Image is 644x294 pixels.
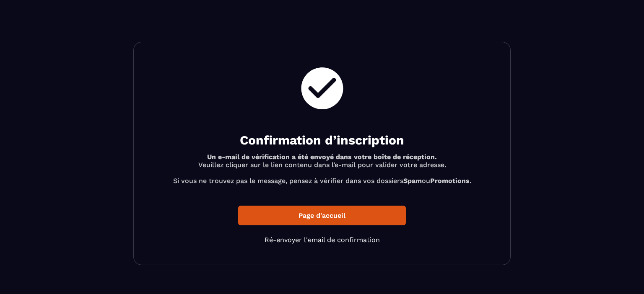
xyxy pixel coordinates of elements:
p: Veuillez cliquer sur le lien contenu dans l’e-mail pour valider votre adresse. Si vous ne trouvez... [155,153,489,185]
a: Ré-envoyer l'email de confirmation [265,236,380,244]
h2: Confirmation d’inscription [155,132,489,149]
a: Page d'accueil [238,206,406,225]
b: Spam [403,177,422,185]
b: Promotions [430,177,470,185]
img: check [297,63,348,113]
b: Un e-mail de vérification a été envoyé dans votre boîte de réception. [207,153,437,161]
